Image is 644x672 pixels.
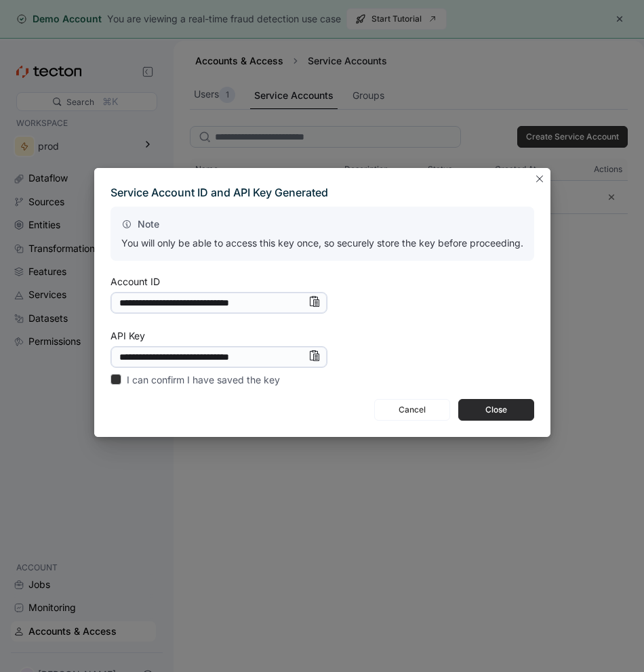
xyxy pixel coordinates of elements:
[308,296,319,307] svg: Info
[121,236,523,250] p: You will only be able to access this key once, so securely store the key before proceeding.
[467,400,525,420] span: Close
[110,372,280,388] label: I can confirm I have saved the key
[110,277,160,287] div: Account ID
[458,399,534,421] button: Close
[374,399,450,421] button: Cancel
[383,400,441,420] span: Cancel
[121,217,523,231] p: Note
[531,171,548,187] button: Closes this modal window
[110,184,534,202] div: Service Account ID and API Key Generated
[110,331,145,341] div: API Key
[308,350,319,361] svg: Info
